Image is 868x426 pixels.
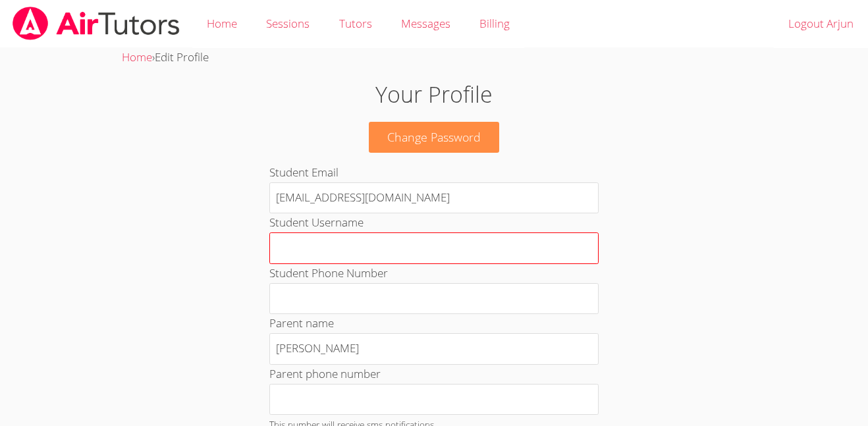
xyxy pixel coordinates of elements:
[122,49,152,65] a: Home
[369,122,499,153] a: Change Password
[269,315,334,331] label: Parent name
[269,366,381,381] label: Parent phone number
[155,49,209,65] span: Edit Profile
[269,215,364,230] label: Student Username
[122,48,747,67] div: ›
[269,165,339,180] label: Student Email
[200,78,668,111] h1: Your Profile
[269,265,388,280] label: Student Phone Number
[401,16,450,31] span: Messages
[11,7,181,40] img: airtutors_banner-c4298cdbf04f3fff15de1276eac7730deb9818008684d7c2e4769d2f7ddbe033.png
